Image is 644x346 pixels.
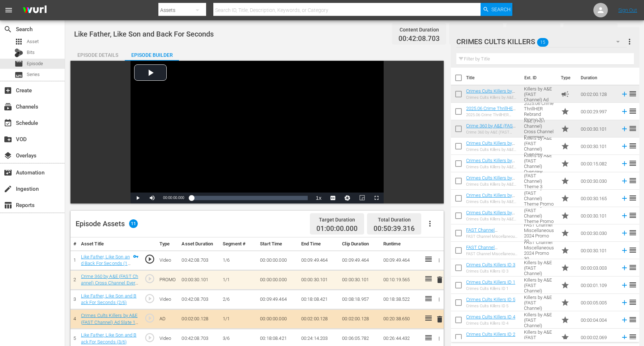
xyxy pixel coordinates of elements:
[628,280,637,289] span: reorder
[578,138,618,155] td: 00:00:30.101
[4,25,12,34] span: Search
[27,49,35,56] span: Bits
[316,215,358,225] div: Target Duration
[369,193,384,203] button: Fullscreen
[521,120,558,138] td: Crime 360 by A&E (FAST Channel) Cross Channel Evergreen Freevee
[311,193,326,203] button: Playback Rate
[620,125,628,133] svg: Add to Episode
[578,103,618,120] td: 00:00:29.997
[398,25,440,35] div: Content Duration
[17,2,52,19] img: ans4CAIJ8jUAAAAAAAAAAAAAAAAAAAAAAAAgQb4GAAAAAAAAAAAAAAAAAAAAAAAAJMjXAAAAAAAAAAAAAAAAAAAAAAAAgAT5G...
[298,309,340,329] td: 00:02:00.128
[628,315,637,324] span: reorder
[625,33,634,50] button: more_vert
[380,270,422,290] td: 00:10:19.565
[339,237,380,251] th: Clip Duration
[620,212,628,220] svg: Add to Episode
[298,237,340,251] th: End Time
[435,275,444,284] span: delete
[466,321,515,326] div: Crimes Cults Killers ID 4
[561,229,570,237] span: Promo
[561,246,570,255] span: Promo
[220,309,257,329] td: 1/1
[466,158,515,174] a: Crimes Cults Killers by A&E (FAST Channel) Overview Refresh
[620,142,628,150] svg: Add to Episode
[561,125,570,133] span: Promo
[620,90,628,98] svg: Add to Episode
[620,229,628,237] svg: Add to Episode
[257,309,298,329] td: 00:00:00.000
[71,270,78,290] td: 2
[521,190,558,207] td: Crimes Cults Killers by A&E (FAST Channel) Theme Promo 1 Crimes Refresh
[620,281,628,289] svg: Add to Episode
[4,168,12,177] span: Automation
[4,102,12,111] span: Channels
[14,37,23,46] span: Asset
[466,234,518,239] div: FAST Channel Miscellaneous 2024 Cold Case Files Cross Channel Promo 30
[520,68,556,88] th: Ext. ID
[220,270,257,290] td: 1/1
[466,269,515,274] div: Crimes Cults Killers ID 3
[521,277,558,294] td: Crimes Cults Killers by A&E (FAST Channel) Channel ID
[628,142,637,150] span: reorder
[129,219,138,228] span: 11
[466,332,515,337] a: Crimes Cults Killers ID 2
[4,119,12,127] span: Schedule
[380,237,422,251] th: Runtime
[561,107,570,116] span: Promo
[466,304,515,308] div: Crimes Cults Killers ID 5
[466,140,515,157] a: Crimes Cults Killers by A&E (FAST Channel) Overview Refresh
[76,219,138,228] div: Episode Assets
[625,37,634,46] span: more_vert
[298,250,340,270] td: 00:09:49.464
[561,90,570,98] span: Ad
[521,329,558,346] td: Crimes Cults Killers by A&E (FAST Channel) Channel ID
[380,250,422,270] td: 00:09:49.464
[157,290,179,309] td: Video
[157,237,179,251] th: Type
[326,193,340,203] button: Captions
[466,165,518,169] div: Crimes Cults Killers by A&E (FAST Channel) Overview Refresh
[157,309,179,329] td: AD
[578,85,618,103] td: 00:02:00.128
[435,315,444,324] span: delete
[220,237,257,251] th: Segment #
[339,250,380,270] td: 00:09:49.464
[257,250,298,270] td: 00:00:00.000
[71,46,125,61] button: Episode Details
[27,38,39,45] span: Asset
[578,329,618,346] td: 00:00:02.069
[620,246,628,254] svg: Add to Episode
[81,254,131,273] a: Like Father, Like Son and Back For Seconds (1/6)
[620,333,628,341] svg: Add to Episode
[628,194,637,202] span: reorder
[628,333,637,341] span: reorder
[481,3,512,16] button: Search
[144,332,155,343] span: play_circle_outline
[466,245,507,261] a: FAST Channel Miscellaneous 2024 Promo 30
[14,59,23,68] span: Episode
[340,193,355,203] button: Jump To Time
[466,297,515,302] a: Crimes Cults Killers ID 5
[157,250,179,270] td: Video
[179,250,220,270] td: 00:42:08.703
[81,313,138,332] a: Crimes Cults Killers by A&E (FAST Channel) Ad Slate 120
[456,31,627,52] div: CRIMES CULTS KILLERS
[74,30,214,38] span: Like Father, Like Son and Back For Seconds
[131,193,145,203] button: Play
[578,190,618,207] td: 00:00:30.165
[339,309,380,329] td: 00:02:00.128
[618,7,637,13] a: Sign Out
[466,210,515,232] a: Crimes Cults Killers by A&E (FAST Channel) Theme Promo 2 Cults Refresh
[561,298,570,307] span: Promo
[466,113,518,117] div: 2025.06 Crime ThrillHER Rebrand Promo 30
[628,124,637,133] span: reorder
[521,172,558,190] td: Crimes Cults Killers by A&E (FAST Channel) Theme 3 Promo Killers Refresh
[257,270,298,290] td: 00:00:00.000
[374,224,415,233] span: 00:50:39.316
[316,225,358,233] span: 01:00:00.000
[466,182,518,187] div: Crimes Cults Killers by A&E (FAST Channel) Theme 3 Promo Killers Refresh
[466,147,518,152] div: Crimes Cults Killers by A&E (FAST Channel) Overview Refresh
[521,224,558,242] td: FAST Channel Miscellaneous 2024 Promo 30
[466,217,518,221] div: Crimes Cults Killers by A&E (FAST Channel) Theme Promo 2 Cults Refresh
